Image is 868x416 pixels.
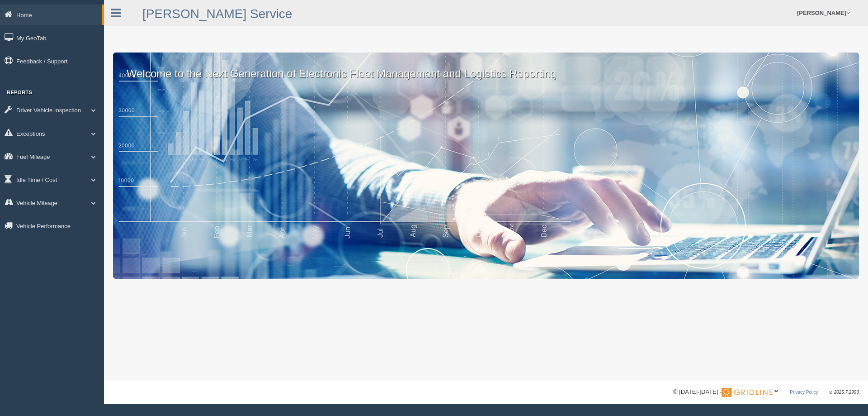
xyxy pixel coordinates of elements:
p: Welcome to the Next Generation of Electronic Fleet Management and Logistics Reporting [113,53,859,81]
img: Gridline [722,388,773,397]
div: © [DATE]-[DATE] - ™ [673,387,859,397]
a: [PERSON_NAME] Service [142,7,292,21]
a: Privacy Policy [790,390,818,395]
span: v. 2025.7.2993 [830,390,859,395]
